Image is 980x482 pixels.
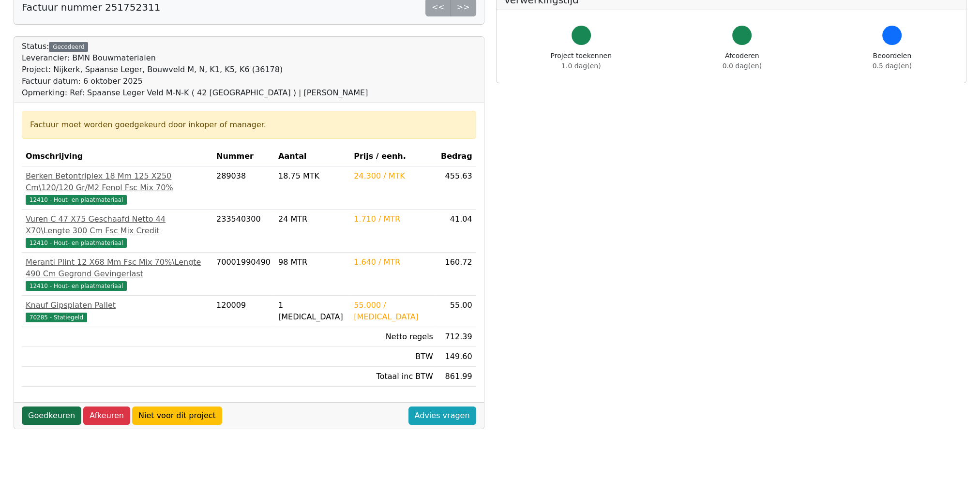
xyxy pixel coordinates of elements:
td: Netto regels [350,327,437,347]
td: 70001990490 [212,253,274,296]
th: Aantal [274,147,350,166]
span: 0.5 dag(en) [873,62,912,70]
td: 233540300 [212,210,274,253]
td: BTW [350,347,437,367]
a: Afkeuren [83,407,130,425]
td: Totaal inc BTW [350,367,437,387]
div: Leverancier: BMN Bouwmaterialen [22,52,368,64]
a: Niet voor dit project [132,407,222,425]
div: 24 MTR [278,213,346,225]
a: Vuren C 47 X75 Geschaafd Netto 44 X70\Lengte 300 Cm Fsc Mix Credit12410 - Hout- en plaatmateriaal [26,213,209,248]
div: Meranti Plint 12 X68 Mm Fsc Mix 70%\Lengte 490 Cm Gegrond Gevingerlast [26,256,209,280]
td: 712.39 [437,327,476,347]
a: Advies vragen [408,407,476,425]
div: 55.000 / [MEDICAL_DATA] [354,300,433,323]
div: Project toekennen [551,51,612,71]
td: 120009 [212,296,274,327]
div: Factuur moet worden goedgekeurd door inkoper of manager. [30,119,468,131]
a: Goedkeuren [22,407,81,425]
div: Vuren C 47 X75 Geschaafd Netto 44 X70\Lengte 300 Cm Fsc Mix Credit [26,213,209,237]
span: 12410 - Hout- en plaatmateriaal [26,195,127,205]
th: Nummer [212,147,274,166]
div: Project: Nijkerk, Spaanse Leger, Bouwveld M, N, K1, K5, K6 (36178) [22,64,368,75]
div: 1 [MEDICAL_DATA] [278,300,346,323]
h5: Factuur nummer 251752311 [22,1,160,13]
td: 55.00 [437,296,476,327]
th: Prijs / eenh. [350,147,437,166]
td: 160.72 [437,253,476,296]
span: 70285 - Statiegeld [26,313,87,322]
td: 861.99 [437,367,476,387]
th: Omschrijving [22,147,212,166]
div: Opmerking: Ref: Spaanse Leger Veld M-N-K ( 42 [GEOGRAPHIC_DATA] ) | [PERSON_NAME] [22,87,368,99]
div: 18.75 MTK [278,170,346,182]
div: Berken Betontriplex 18 Mm 125 X250 Cm\120/120 Gr/M2 Fenol Fsc Mix 70% [26,170,209,194]
span: 1.0 dag(en) [561,62,601,70]
a: Knauf Gipsplaten Pallet70285 - Statiegeld [26,300,209,323]
div: Beoordelen [873,51,912,71]
div: 1.710 / MTR [354,213,433,225]
div: 98 MTR [278,256,346,268]
div: 24.300 / MTK [354,170,433,182]
th: Bedrag [437,147,476,166]
td: 41.04 [437,210,476,253]
div: Gecodeerd [49,42,88,52]
td: 289038 [212,166,274,210]
span: 12410 - Hout- en plaatmateriaal [26,238,127,248]
span: 0.0 dag(en) [723,62,762,70]
div: 1.640 / MTR [354,256,433,268]
td: 455.63 [437,166,476,210]
span: 12410 - Hout- en plaatmateriaal [26,281,127,291]
a: Berken Betontriplex 18 Mm 125 X250 Cm\120/120 Gr/M2 Fenol Fsc Mix 70%12410 - Hout- en plaatmateriaal [26,170,209,205]
td: 149.60 [437,347,476,367]
a: Meranti Plint 12 X68 Mm Fsc Mix 70%\Lengte 490 Cm Gegrond Gevingerlast12410 - Hout- en plaatmater... [26,256,209,291]
div: Status: [22,41,368,99]
div: Knauf Gipsplaten Pallet [26,300,209,311]
div: Afcoderen [723,51,762,71]
div: Factuur datum: 6 oktober 2025 [22,75,368,87]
